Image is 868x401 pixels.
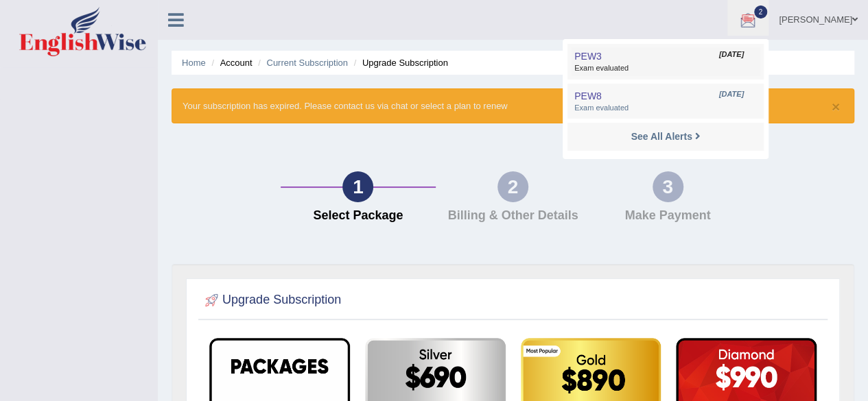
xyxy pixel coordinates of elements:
[351,56,448,69] li: Upgrade Subscription
[631,131,692,142] strong: See All Alerts
[208,56,252,69] li: Account
[574,63,757,74] span: Exam evaluated
[653,171,683,202] div: 3
[719,49,744,60] span: [DATE]
[832,99,840,114] button: ×
[266,58,348,68] a: Current Subscription
[288,209,429,223] h4: Select Package
[574,103,757,114] span: Exam evaluated
[754,5,768,19] span: 2
[574,90,602,101] span: PEW8
[202,290,341,311] h2: Upgrade Subscription
[497,171,528,202] div: 2
[571,87,760,116] a: PEW8 [DATE] Exam evaluated
[172,88,854,123] div: Your subscription has expired. Please contact us via chat or select a plan to renew
[443,209,584,223] h4: Billing & Other Details
[342,171,373,202] div: 1
[182,58,206,68] a: Home
[574,51,602,62] span: PEW3
[571,47,760,76] a: PEW3 [DATE] Exam evaluated
[719,89,744,100] span: [DATE]
[627,129,703,144] a: See All Alerts
[597,209,738,223] h4: Make Payment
